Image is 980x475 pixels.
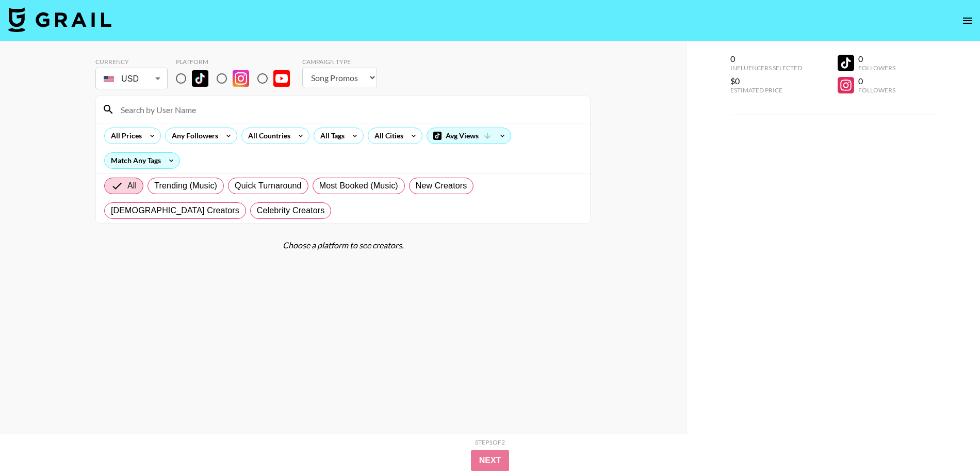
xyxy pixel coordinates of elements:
div: Step 1 of 2 [475,438,505,446]
div: Choose a platform to see creators. [95,240,591,250]
span: [DEMOGRAPHIC_DATA] Creators [111,204,239,217]
span: Quick Turnaround [235,180,302,192]
img: TikTok [192,70,208,87]
div: Influencers Selected [730,64,802,72]
button: Next [471,450,510,471]
span: All [127,180,137,192]
div: All Cities [368,128,405,144]
div: Followers [858,86,895,94]
div: Followers [858,64,895,72]
div: Currency [95,58,168,66]
div: Platform [176,58,298,66]
div: 0 [858,76,895,86]
div: All Countries [242,128,292,144]
img: Instagram [233,70,249,87]
span: New Creators [416,180,467,192]
div: All Prices [105,128,144,144]
img: YouTube [273,70,290,87]
div: $0 [730,76,802,86]
img: Grail Talent [8,7,111,32]
span: Most Booked (Music) [319,180,398,192]
div: All Tags [314,128,347,144]
input: Search by User Name [115,101,584,118]
div: 0 [858,54,895,64]
div: Match Any Tags [105,153,179,168]
div: USD [97,70,166,88]
span: Celebrity Creators [257,204,325,217]
iframe: Drift Widget Chat Controller [928,423,968,463]
div: Avg Views [427,128,511,144]
div: Any Followers [166,128,220,144]
button: open drawer [957,10,978,31]
div: 0 [730,54,802,64]
span: Trending (Music) [154,180,217,192]
div: Estimated Price [730,86,802,94]
div: Campaign Type [302,58,377,66]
